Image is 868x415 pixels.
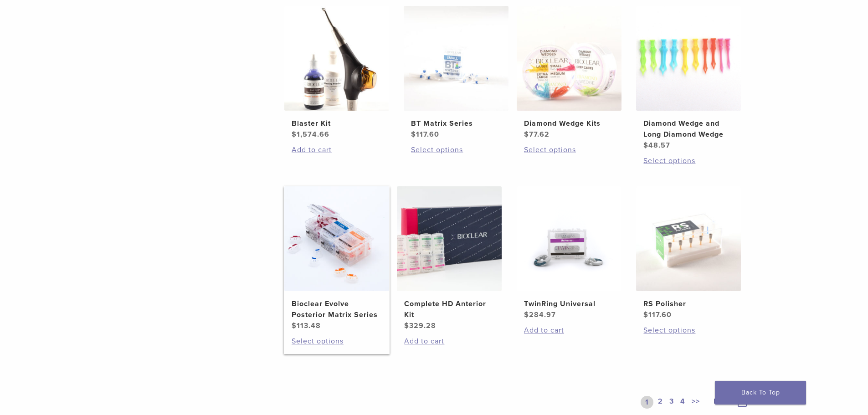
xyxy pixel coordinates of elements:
h2: TwinRing Universal [524,298,614,309]
a: Complete HD Anterior KitComplete HD Anterior Kit $329.28 [396,186,503,331]
a: Blaster KitBlaster Kit $1,574.66 [284,6,390,140]
h2: Blaster Kit [292,118,382,129]
a: Select options for “Diamond Wedge and Long Diamond Wedge” [643,155,734,166]
bdi: 1,574.66 [292,130,329,139]
span: $ [404,321,409,330]
a: Diamond Wedge and Long Diamond WedgeDiamond Wedge and Long Diamond Wedge $48.57 [636,6,742,151]
a: 1 [641,396,653,409]
h2: Complete HD Anterior Kit [404,298,494,320]
img: Complete HD Anterior Kit [397,186,502,291]
a: >> [690,396,702,409]
h2: BT Matrix Series [411,118,501,129]
span: $ [643,141,648,150]
img: TwinRing Universal [517,186,621,291]
img: Bioclear Evolve Posterior Matrix Series [284,186,389,291]
h2: RS Polisher [643,298,734,309]
bdi: 117.60 [643,310,672,319]
img: BT Matrix Series [404,6,508,111]
bdi: 113.48 [292,321,321,330]
h2: Diamond Wedge Kits [524,118,614,129]
a: 3 [668,396,676,409]
img: RS Polisher [636,186,741,291]
bdi: 77.62 [524,130,550,139]
a: Bioclear Evolve Posterior Matrix SeriesBioclear Evolve Posterior Matrix Series $113.48 [284,186,390,331]
img: Blaster Kit [284,6,389,111]
span: $ [292,130,297,139]
a: Select options for “BT Matrix Series” [411,144,501,155]
bdi: 284.97 [524,310,556,319]
img: Diamond Wedge and Long Diamond Wedge [636,6,741,111]
a: Back To Top [715,381,806,405]
a: Add to cart: “Blaster Kit” [292,144,382,155]
h2: Diamond Wedge and Long Diamond Wedge [643,118,734,140]
span: $ [292,321,297,330]
a: 4 [678,396,687,409]
a: 2 [656,396,665,409]
a: Select options for “Diamond Wedge Kits” [524,144,614,155]
span: $ [524,130,529,139]
a: RS PolisherRS Polisher $117.60 [636,186,742,320]
span: $ [411,130,416,139]
a: Select options for “Bioclear Evolve Posterior Matrix Series” [292,336,382,347]
span: $ [524,310,529,319]
a: Add to cart: “Complete HD Anterior Kit” [404,336,494,347]
a: Select options for “RS Polisher” [643,325,734,336]
img: Diamond Wedge Kits [517,6,621,111]
span: Next [714,397,730,406]
a: TwinRing UniversalTwinRing Universal $284.97 [516,186,622,320]
a: Diamond Wedge KitsDiamond Wedge Kits $77.62 [516,6,622,140]
h2: Bioclear Evolve Posterior Matrix Series [292,298,382,320]
span: $ [643,310,648,319]
bdi: 48.57 [643,141,670,150]
a: BT Matrix SeriesBT Matrix Series $117.60 [403,6,509,140]
bdi: 117.60 [411,130,439,139]
bdi: 329.28 [404,321,436,330]
a: Add to cart: “TwinRing Universal” [524,325,614,336]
